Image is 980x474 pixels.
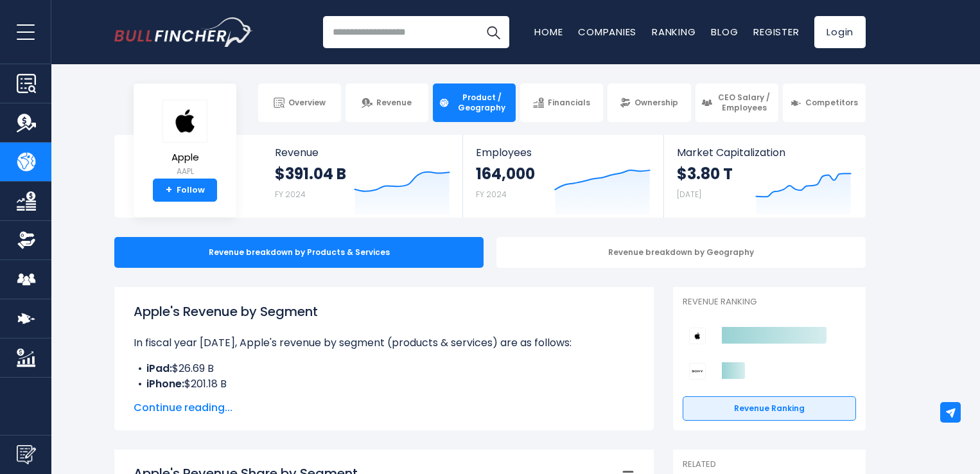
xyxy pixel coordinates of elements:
li: $26.69 B [134,361,634,376]
div: Revenue breakdown by Geography [496,237,866,268]
b: iPhone: [146,376,184,391]
span: Market Capitalization [677,146,852,159]
small: FY 2024 [275,189,306,200]
h1: Apple's Revenue by Segment [134,302,634,321]
strong: $3.80 T [677,164,733,184]
small: FY 2024 [476,189,507,200]
span: Apple [162,152,207,163]
div: Revenue breakdown by Products & Services [114,237,484,268]
img: Apple competitors logo [689,328,706,344]
a: Register [753,25,799,39]
a: Ranking [652,25,696,39]
p: In fiscal year [DATE], Apple's revenue by segment (products & services) are as follows: [134,335,634,351]
a: Employees 164,000 FY 2024 [463,135,663,218]
li: $201.18 B [134,376,634,392]
a: Companies [578,25,636,39]
a: Go to homepage [114,17,252,47]
a: Product / Geography [433,83,516,122]
span: Overview [288,98,326,108]
a: Revenue [346,83,428,122]
span: Continue reading... [134,400,634,416]
small: [DATE] [677,189,701,200]
span: CEO Salary / Employees [716,92,773,112]
a: Revenue $391.04 B FY 2024 [262,135,463,218]
a: +Follow [153,179,217,202]
a: Home [534,25,563,39]
a: Blog [711,25,738,39]
span: Revenue [275,146,450,159]
a: CEO Salary / Employees [696,83,778,122]
strong: + [166,184,172,196]
img: Bullfincher logo [114,17,253,47]
span: Financials [548,98,590,108]
a: Financials [520,83,603,122]
strong: $391.04 B [275,164,346,184]
p: Related [683,459,856,470]
span: Employees [476,146,650,159]
span: Competitors [805,98,858,108]
button: Search [477,16,509,48]
a: Market Capitalization $3.80 T [DATE] [664,135,864,218]
a: Overview [258,83,341,122]
strong: 164,000 [476,164,535,184]
span: Revenue [376,98,412,108]
a: Revenue Ranking [683,396,856,421]
span: Ownership [634,98,678,108]
img: Ownership [17,231,36,250]
span: Product / Geography [453,92,510,112]
a: Competitors [783,83,866,122]
img: Sony Group Corporation competitors logo [689,363,706,380]
a: Apple AAPL [162,99,208,179]
b: iPad: [146,361,172,376]
a: Login [814,16,866,48]
a: Ownership [608,83,690,122]
p: Revenue Ranking [683,297,856,308]
small: AAPL [162,166,207,177]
